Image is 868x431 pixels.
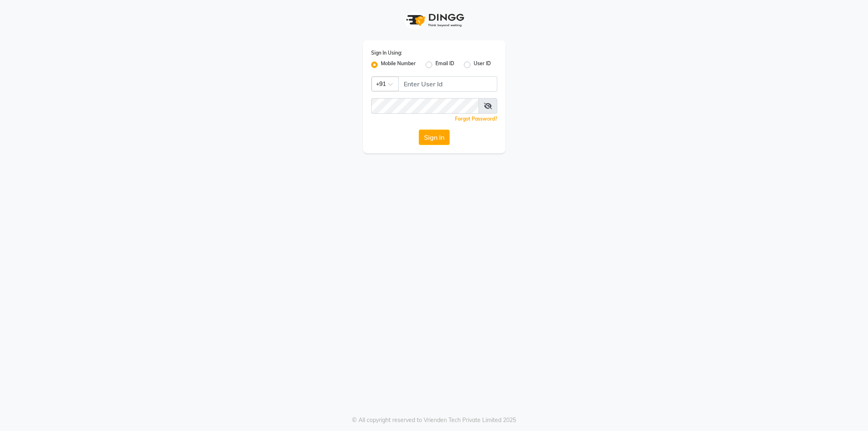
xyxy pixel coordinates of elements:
label: Email ID [435,60,454,70]
label: Mobile Number [381,60,416,70]
input: Username [371,98,479,114]
button: Sign In [419,130,450,145]
a: Forgot Password? [455,116,497,122]
img: logo1.svg [402,8,467,32]
input: Username [398,76,497,92]
label: User ID [474,60,491,70]
label: Sign In Using: [371,49,402,57]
